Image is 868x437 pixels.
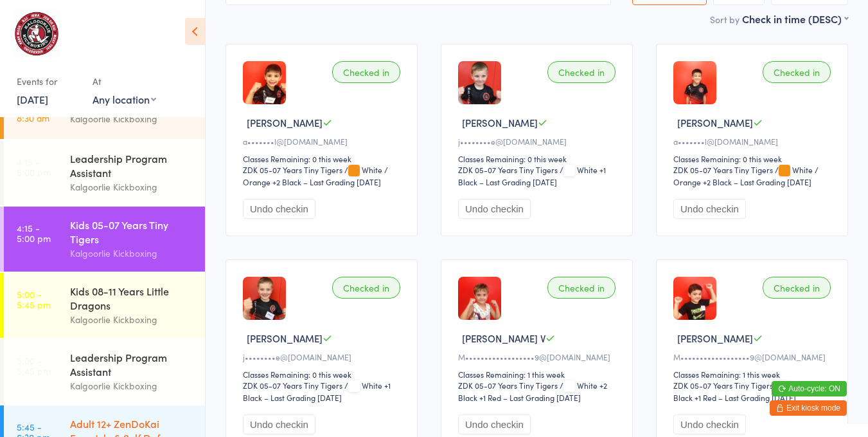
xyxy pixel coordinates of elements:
[458,380,558,391] div: ZDK 05-07 Years Tiny Tigers
[70,246,194,261] div: Kalgoorlie Kickboxing
[673,199,746,219] button: Undo checkin
[70,111,194,126] div: Kalgoorlie Kickboxing
[772,381,847,396] button: Auto-cycle: ON
[243,199,315,219] button: Undo checkin
[70,312,194,327] div: Kalgoorlie Kickboxing
[710,13,740,26] label: Sort by
[243,414,315,434] button: Undo checkin
[70,180,194,194] div: Kalgoorlie Kickboxing
[247,331,323,345] span: [PERSON_NAME]
[770,400,847,416] button: Exit kiosk mode
[4,339,205,404] a: 5:00 -5:45 pmLeadership Program AssistantKalgoorlie Kickboxing
[458,199,531,219] button: Undo checkin
[458,414,531,434] button: Undo checkin
[462,116,538,129] span: [PERSON_NAME]
[70,151,194,180] div: Leadership Program Assistant
[458,136,619,147] div: j••••••••e@[DOMAIN_NAME]
[673,61,716,104] img: image1724466161.png
[70,218,194,246] div: Kids 05-07 Years Tiny Tigers
[673,414,746,434] button: Undo checkin
[247,116,323,129] span: [PERSON_NAME]
[673,136,835,147] div: a•••••••l@[DOMAIN_NAME]
[13,10,60,58] img: Kalgoorlie Kickboxing
[458,153,619,164] div: Classes Remaining: 0 this week
[243,277,286,320] img: image1755853134.png
[458,369,619,380] div: Classes Remaining: 1 this week
[673,351,835,362] div: M••••••••••••••••••9@[DOMAIN_NAME]
[462,331,545,345] span: [PERSON_NAME] V
[17,355,51,376] time: 5:00 - 5:45 pm
[17,102,49,123] time: 7:30 - 8:30 am
[243,153,404,164] div: Classes Remaining: 0 this week
[547,61,616,83] div: Checked in
[17,71,80,92] div: Events for
[4,273,205,338] a: 5:00 -5:45 pmKids 08-11 Years Little DragonsKalgoorlie Kickboxing
[17,223,51,243] time: 4:15 - 5:00 pm
[70,378,194,393] div: Kalgoorlie Kickboxing
[93,71,156,92] div: At
[458,164,558,175] div: ZDK 05-07 Years Tiny Tigers
[742,12,848,26] div: Check in time (DESC)
[17,289,51,310] time: 5:00 - 5:45 pm
[17,156,51,177] time: 4:15 - 5:00 pm
[243,136,404,147] div: a•••••••l@[DOMAIN_NAME]
[93,92,156,106] div: Any location
[17,92,48,106] a: [DATE]
[243,351,404,362] div: j••••••••e@[DOMAIN_NAME]
[243,164,342,175] div: ZDK 05-07 Years Tiny Tigers
[70,284,194,312] div: Kids 08-11 Years Little Dragons
[677,331,753,345] span: [PERSON_NAME]
[458,61,501,104] img: image1755853196.png
[673,153,835,164] div: Classes Remaining: 0 this week
[673,164,773,175] div: ZDK 05-07 Years Tiny Tigers
[458,277,501,320] img: image1741597615.png
[673,369,835,380] div: Classes Remaining: 1 this week
[243,380,342,391] div: ZDK 05-07 Years Tiny Tigers
[547,277,616,299] div: Checked in
[243,369,404,380] div: Classes Remaining: 0 this week
[763,277,831,299] div: Checked in
[673,380,773,391] div: ZDK 05-07 Years Tiny Tigers
[70,350,194,378] div: Leadership Program Assistant
[458,351,619,362] div: M••••••••••••••••••9@[DOMAIN_NAME]
[677,116,753,129] span: [PERSON_NAME]
[4,140,205,205] a: 4:15 -5:00 pmLeadership Program AssistantKalgoorlie Kickboxing
[4,207,205,272] a: 4:15 -5:00 pmKids 05-07 Years Tiny TigersKalgoorlie Kickboxing
[332,277,400,299] div: Checked in
[243,61,286,104] img: image1723626249.png
[673,277,716,320] img: image1741597630.png
[332,61,400,83] div: Checked in
[763,61,831,83] div: Checked in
